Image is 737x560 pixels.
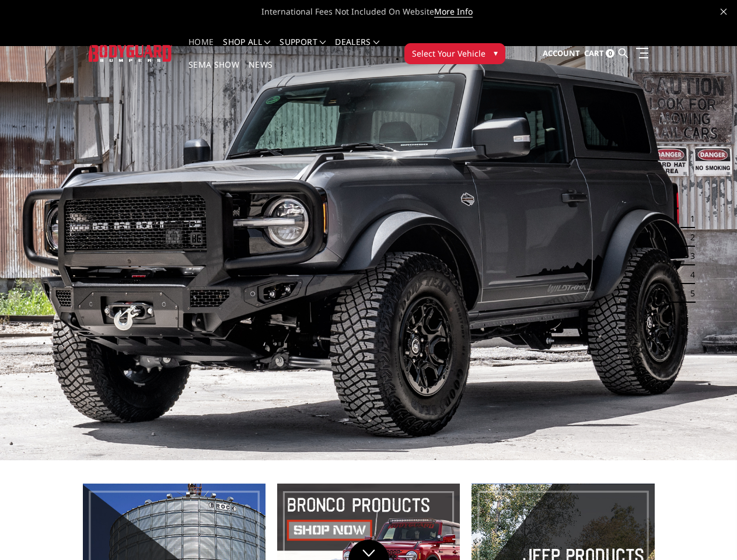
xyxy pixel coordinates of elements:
span: Select Your Vehicle [412,47,485,60]
a: Support [280,38,326,61]
button: 4 of 5 [683,265,695,284]
button: 3 of 5 [683,247,695,265]
a: Cart 0 [584,38,614,69]
a: More Info [434,6,473,17]
span: Account [543,48,580,58]
button: 2 of 5 [683,228,695,247]
a: shop all [223,38,270,61]
button: Select Your Vehicle [404,43,505,64]
a: Home [188,38,214,61]
button: 1 of 5 [683,209,695,228]
a: Dealers [335,38,379,61]
img: BODYGUARD BUMPERS [89,45,172,61]
span: ▾ [494,47,498,59]
button: 5 of 5 [683,284,695,303]
a: News [249,61,273,83]
a: SEMA Show [188,61,239,83]
a: Account [543,38,580,69]
span: Cart [584,48,604,58]
span: 0 [606,49,614,58]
